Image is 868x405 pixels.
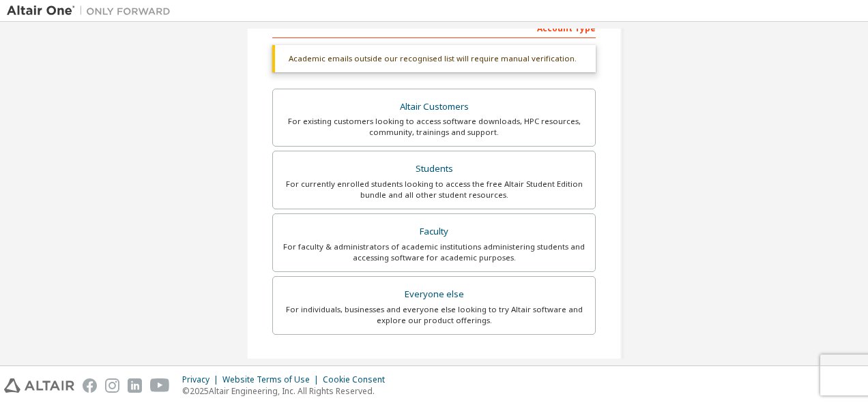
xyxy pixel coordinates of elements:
[281,179,587,200] div: For currently enrolled students looking to access the free Altair Student Edition bundle and all ...
[323,374,393,385] div: Cookie Consent
[281,97,587,117] div: Altair Customers
[281,116,587,138] div: For existing customers looking to access software downloads, HPC resources, community, trainings ...
[105,378,119,393] img: instagram.svg
[222,374,323,385] div: Website Terms of Use
[182,374,222,385] div: Privacy
[272,355,596,377] div: Your Profile
[281,304,587,326] div: For individuals, businesses and everyone else looking to try Altair software and explore our prod...
[281,285,587,304] div: Everyone else
[7,4,177,18] img: Altair One
[150,378,170,393] img: youtube.svg
[4,378,74,393] img: altair_logo.svg
[272,45,596,72] div: Academic emails outside our recognised list will require manual verification.
[281,160,587,179] div: Students
[281,241,587,263] div: For faculty & administrators of academic institutions administering students and accessing softwa...
[281,222,587,241] div: Faculty
[128,378,142,393] img: linkedin.svg
[182,385,393,397] p: © 2025 Altair Engineering, Inc. All Rights Reserved.
[83,378,97,393] img: facebook.svg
